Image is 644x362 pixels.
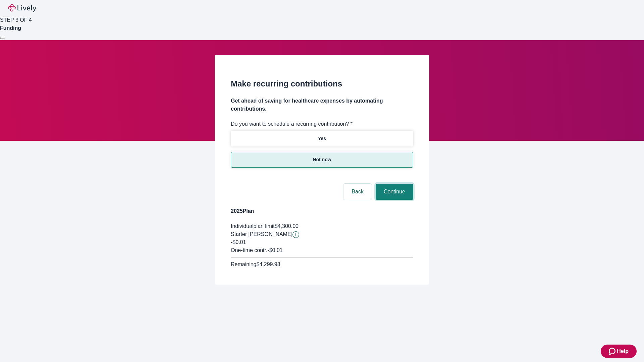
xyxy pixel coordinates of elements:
[231,231,292,237] span: Starter [PERSON_NAME]
[231,223,275,229] span: Individual plan limit
[609,347,617,355] svg: Zendesk support icon
[231,97,413,113] h4: Get ahead of saving for healthcare expenses by automating contributions.
[376,184,413,200] button: Continue
[343,184,372,200] button: Back
[617,347,629,355] span: Help
[231,247,267,253] span: One-time contr.
[267,247,282,253] span: - $0.01
[231,261,256,267] span: Remaining
[231,120,353,128] label: Do you want to schedule a recurring contribution? *
[256,261,280,267] span: $4,299.98
[275,223,299,229] span: $4,300.00
[231,152,413,168] button: Not now
[292,231,299,238] button: Lively will contribute $0.01 to establish your account
[313,156,331,163] p: Not now
[231,131,413,146] button: Yes
[231,207,413,215] h4: 2025 Plan
[8,4,36,12] img: Lively
[231,78,413,90] h2: Make recurring contributions
[318,135,326,142] p: Yes
[292,231,299,238] svg: Starter penny details
[231,239,246,245] span: -$0.01
[601,345,637,358] button: Zendesk support iconHelp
